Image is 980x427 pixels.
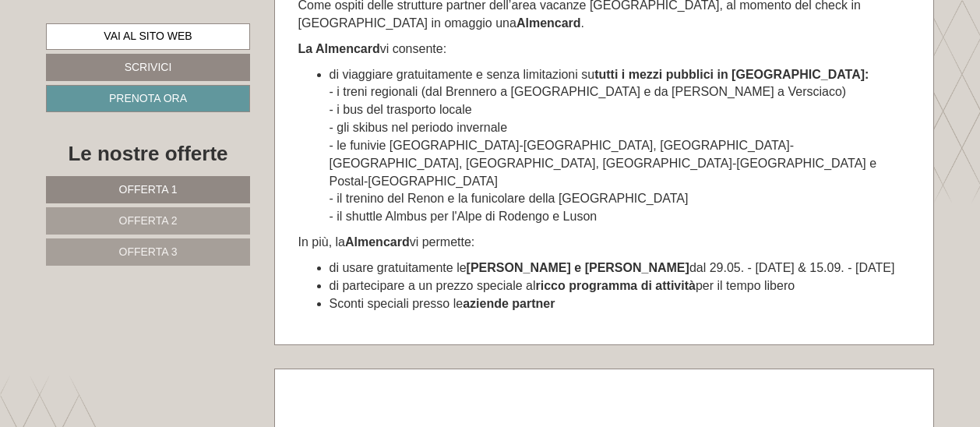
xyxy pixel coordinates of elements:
li: di viaggiare gratuitamente e senza limitazioni su - i treni regionali (dal Brennero a [GEOGRAPHIC... [330,66,911,227]
li: di usare gratuitamente le dal 29.05. - [DATE] & 15.09. - [DATE] [330,259,911,277]
strong: La Almencard [298,42,380,55]
a: Scrivici [46,54,250,81]
span: Offerta 3 [119,245,178,258]
p: In più, la vi permette: [298,234,911,252]
a: Vai al sito web [46,23,250,50]
strong: [PERSON_NAME] e [PERSON_NAME] [467,261,689,274]
strong: Almencard [345,235,410,249]
li: di partecipare a un prezzo speciale al per il tempo libero [330,277,911,295]
strong: Almencard [516,16,581,30]
a: Prenota ora [46,85,250,112]
li: Sconti speciali presso le [330,295,911,313]
strong: ricco programma di attività [536,279,696,292]
div: Le nostre offerte [46,139,250,168]
span: Offerta 2 [119,214,178,227]
strong: aziende partner [463,297,555,310]
p: vi consente: [298,41,911,58]
strong: tutti i mezzi pubblici in [GEOGRAPHIC_DATA]: [594,68,869,81]
span: Offerta 1 [119,183,178,196]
